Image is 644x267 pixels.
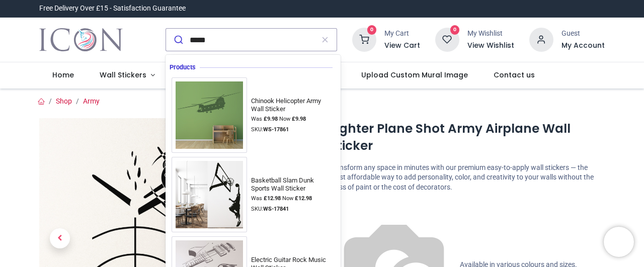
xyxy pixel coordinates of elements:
button: Submit [166,29,190,51]
a: View Cart [384,41,420,51]
div: Was Now [251,115,335,123]
span: Upload Custom Mural Image [361,70,468,80]
a: Logo of Icon Wall Stickers [39,26,122,54]
a: Chinook Helicopter Army Wall StickerChinook Helicopter Army Wall StickerWas £9.98 Now £9.98SKU:WS... [172,77,335,153]
div: My Wishlist [467,29,514,39]
div: Basketball Slam Dunk Sports Wall Sticker [251,176,332,193]
iframe: Customer reviews powered by Trustpilot [393,4,605,14]
sup: 0 [450,25,460,35]
span: Previous [50,228,70,248]
a: View Wishlist [467,41,514,51]
a: Wall Stickers [87,62,168,88]
span: Contact us [494,70,535,80]
strong: WS-17841 [263,206,289,212]
strong: £ 9.98 [264,116,278,122]
strong: £ 12.98 [295,195,312,202]
span: Wall Stickers [100,70,146,80]
strong: £ 12.98 [264,195,281,202]
div: Was Now [251,195,335,203]
button: Clear [313,29,337,51]
div: Chinook Helicopter Army Wall Sticker [251,97,332,114]
h1: Fighter Plane Shot Army Airplane Wall Sticker [330,120,605,155]
img: Icon Wall Stickers [39,26,122,54]
div: Guest [561,29,605,39]
iframe: Brevo live chat [604,227,634,257]
a: Basketball Slam Dunk Sports Wall StickerBasketball Slam Dunk Sports Wall StickerWas £12.98 Now £1... [172,157,335,232]
span: Products [170,63,200,71]
div: My Cart [384,29,420,39]
div: Free Delivery Over £15 - Satisfaction Guarantee [39,4,186,14]
div: SKU: [251,205,335,213]
img: Basketball Slam Dunk Sports Wall Sticker [172,157,247,232]
img: Chinook Helicopter Army Wall Sticker [172,77,247,153]
a: 0 [435,35,459,43]
a: Army [83,97,100,105]
a: 0 [352,35,376,43]
a: My Account [561,41,605,51]
strong: £ 9.98 [292,116,306,122]
p: Transform any space in minutes with our premium easy-to-apply wall stickers — the most affordable... [330,163,605,193]
strong: WS-17861 [263,126,289,133]
a: Shop [56,97,72,105]
span: Home [52,70,74,80]
sup: 0 [367,25,377,35]
div: SKU: [251,126,335,134]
